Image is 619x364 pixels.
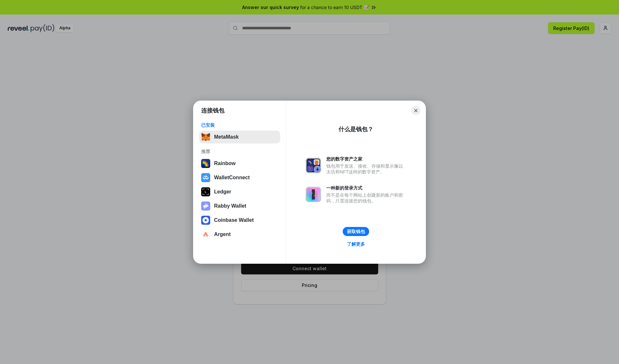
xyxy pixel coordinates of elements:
[339,125,373,133] div: 什么是钱包？
[214,189,231,195] div: Ledger
[199,200,280,212] button: Rabby Wallet
[343,240,369,248] a: 了解更多
[201,122,278,128] div: 已安装
[201,202,210,211] img: svg+xml,%3Csvg%20xmlns%3D%22http%3A%2F%2Fwww.w3.org%2F2000%2Fsvg%22%20fill%3D%22none%22%20viewBox...
[214,161,236,166] div: Rainbow
[201,230,210,239] img: svg+xml,%3Csvg%20width%3D%2228%22%20height%3D%2228%22%20viewBox%3D%220%200%2028%2028%22%20fill%3D...
[306,158,321,173] img: svg+xml,%3Csvg%20xmlns%3D%22http%3A%2F%2Fwww.w3.org%2F2000%2Fsvg%22%20fill%3D%22none%22%20viewBox...
[199,157,280,170] button: Rainbow
[201,216,210,225] img: svg+xml,%3Csvg%20width%3D%2228%22%20height%3D%2228%22%20viewBox%3D%220%200%2028%2028%22%20fill%3D...
[199,185,280,198] button: Ledger
[306,187,321,202] img: svg+xml,%3Csvg%20xmlns%3D%22http%3A%2F%2Fwww.w3.org%2F2000%2Fsvg%22%20fill%3D%22none%22%20viewBox...
[347,241,365,247] div: 了解更多
[201,107,224,114] h1: 连接钱包
[326,156,406,162] div: 您的数字资产之家
[201,133,210,142] img: svg+xml,%3Csvg%20fill%3D%22none%22%20height%3D%2233%22%20viewBox%3D%220%200%2035%2033%22%20width%...
[201,149,278,154] div: 推荐
[214,231,231,237] div: Argent
[214,175,250,181] div: WalletConnect
[326,192,406,204] div: 而不是在每个网站上创建新的账户和密码，只需连接您的钱包。
[199,131,280,143] button: MetaMask
[199,214,280,227] button: Coinbase Wallet
[214,203,246,209] div: Rabby Wallet
[214,134,239,140] div: MetaMask
[347,229,365,234] div: 获取钱包
[201,187,210,196] img: svg+xml,%3Csvg%20xmlns%3D%22http%3A%2F%2Fwww.w3.org%2F2000%2Fsvg%22%20width%3D%2228%22%20height%3...
[343,227,369,236] button: 获取钱包
[411,106,420,115] button: Close
[199,228,280,241] button: Argent
[326,185,406,191] div: 一种新的登录方式
[201,173,210,182] img: svg+xml,%3Csvg%20width%3D%2228%22%20height%3D%2228%22%20viewBox%3D%220%200%2028%2028%22%20fill%3D...
[201,159,210,168] img: svg+xml,%3Csvg%20width%3D%22120%22%20height%3D%22120%22%20viewBox%3D%220%200%20120%20120%22%20fil...
[326,163,406,175] div: 钱包用于发送、接收、存储和显示像以太坊和NFT这样的数字资产。
[199,171,280,184] button: WalletConnect
[214,217,254,223] div: Coinbase Wallet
